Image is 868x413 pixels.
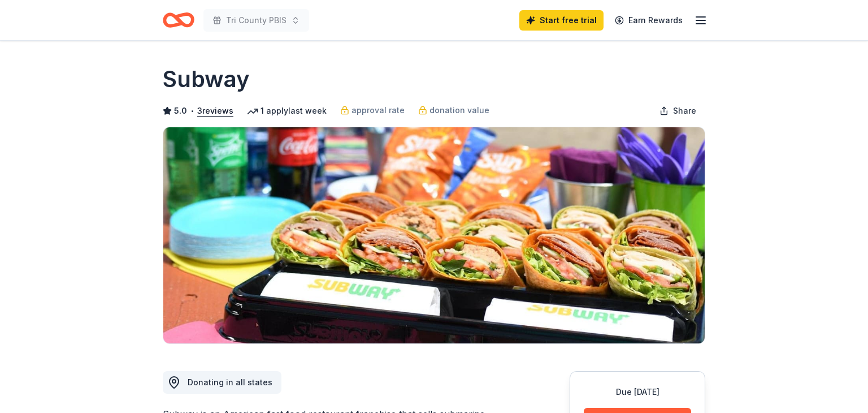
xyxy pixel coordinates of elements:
span: Share [673,104,696,118]
a: Start free trial [519,10,604,31]
span: approval rate [351,104,405,117]
h1: Subway [163,63,250,95]
span: Tri County PBIS [226,14,287,27]
a: donation value [418,104,489,117]
span: Donating in all states [188,377,272,387]
span: • [190,106,194,115]
div: 1 apply last week [247,104,327,118]
button: 3reviews [197,104,233,118]
button: Share [650,100,705,122]
div: Due [DATE] [584,385,691,399]
span: donation value [429,104,489,117]
button: Tri County PBIS [203,9,309,32]
span: 5.0 [174,104,187,118]
img: Image for Subway [163,127,705,343]
a: Earn Rewards [608,10,689,31]
a: Home [163,7,194,33]
a: approval rate [340,104,405,117]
